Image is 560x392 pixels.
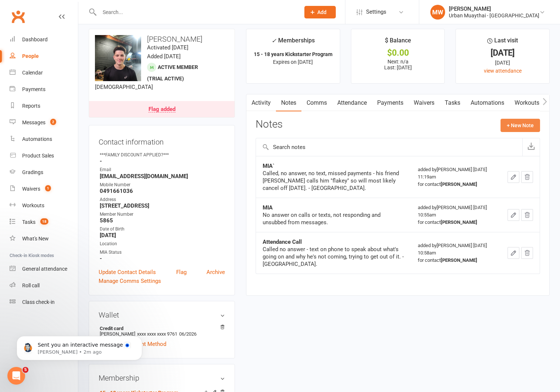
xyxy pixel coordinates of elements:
[10,31,78,48] a: Dashboard
[148,107,175,112] div: Flag added
[206,268,225,277] a: Archive
[100,166,225,173] div: Email
[95,35,229,43] h3: [PERSON_NAME]
[100,202,225,209] strong: [STREET_ADDRESS]
[332,94,372,111] a: Attendance
[10,131,78,148] a: Automations
[441,257,477,263] strong: [PERSON_NAME]
[22,282,40,288] div: Roll call
[272,37,276,44] i: ✓
[100,188,225,194] strong: 0491661036
[100,217,225,224] strong: 5865
[22,299,55,305] div: Class check-in
[462,59,543,67] div: [DATE]
[358,49,438,57] div: $0.00
[100,158,225,164] strong: -
[246,94,276,111] a: Activity
[100,196,225,203] div: Address
[263,239,302,245] strong: Attendance Call
[99,277,161,285] a: Manage Comms Settings
[99,311,225,319] h3: Wallet
[418,166,494,188] div: added by [PERSON_NAME] [DATE] 11:19am
[176,268,187,277] a: Flag
[10,81,78,98] a: Payments
[22,136,52,142] div: Automations
[7,367,25,385] iframe: Intercom live chat
[301,94,332,111] a: Comms
[263,211,404,226] div: No answer on calls or texts, not responding and unsubbed from messages.
[358,59,438,70] p: Next: n/a Last: [DATE]
[9,7,27,26] a: Clubworx
[273,59,313,65] span: Expires on [DATE]
[440,94,465,111] a: Tasks
[418,257,494,264] div: for contact
[10,214,78,230] a: Tasks 18
[449,12,539,19] div: Urban Muaythai - [GEOGRAPHIC_DATA]
[509,94,544,111] a: Workouts
[501,119,540,132] button: + New Note
[10,48,78,65] a: People
[99,268,156,277] a: Update Contact Details
[22,37,48,42] div: Dashboard
[23,367,28,373] span: 5
[10,294,78,311] a: Class kiosk mode
[147,53,181,60] time: Added [DATE]
[100,249,225,256] div: MIA Status
[10,277,78,294] a: Roll call
[10,114,78,131] a: Messages 2
[263,170,404,192] div: Called, no answer, no text, missed payments - his friend [PERSON_NAME] calls him "flakey" so will...
[10,148,78,164] a: Product Sales
[100,152,225,159] div: ***FAMILY DISCOUNT APPLIED?***
[276,94,301,111] a: Notes
[50,119,56,125] span: 2
[100,173,225,180] strong: [EMAIL_ADDRESS][DOMAIN_NAME]
[254,51,332,57] strong: 15 - 18 years Kickstarter Program
[10,98,78,114] a: Reports
[22,70,43,76] div: Calendar
[100,181,225,188] div: Mobile Number
[137,331,177,337] span: xxxx xxxx xxxx 9761
[179,331,197,337] span: 06/2026
[304,6,336,18] button: Add
[256,138,522,156] input: Search notes
[418,204,494,226] div: added by [PERSON_NAME] [DATE] 10:55am
[22,236,49,242] div: What's New
[272,36,315,49] div: Memberships
[100,226,225,233] div: Date of Birth
[6,320,153,372] iframe: Intercom notifications message
[10,181,78,197] a: Waivers 1
[449,6,539,12] div: [PERSON_NAME]
[22,119,45,125] div: Messages
[22,186,40,192] div: Waivers
[263,246,404,268] div: Called no answer - text on phone to speak about what's going on and why he's not coming, trying t...
[418,219,494,226] div: for contact
[100,255,225,262] strong: -
[10,65,78,81] a: Calendar
[385,36,411,49] div: $ Balance
[100,211,225,218] div: Member Number
[430,5,445,20] div: MW
[22,219,35,225] div: Tasks
[97,7,295,17] input: Search...
[147,44,188,51] time: Activated [DATE]
[147,64,198,81] span: Active member (trial active)
[10,261,78,277] a: General attendance kiosk mode
[441,181,477,187] strong: [PERSON_NAME]
[263,204,273,211] strong: MIA
[100,232,225,239] strong: [DATE]
[22,53,39,59] div: People
[10,164,78,181] a: Gradings
[100,240,225,247] div: Location
[45,185,51,191] span: 1
[99,325,225,338] li: [PERSON_NAME]
[487,36,518,49] div: Last visit
[99,135,225,146] h3: Contact information
[22,86,45,92] div: Payments
[22,169,43,175] div: Gradings
[418,181,494,188] div: for contact
[263,163,274,169] strong: MIA`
